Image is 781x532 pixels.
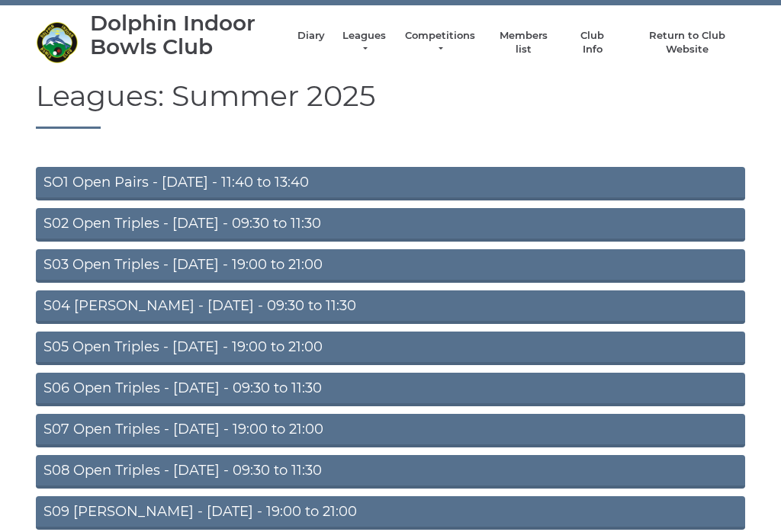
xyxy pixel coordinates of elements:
a: S03 Open Triples - [DATE] - 19:00 to 21:00 [36,249,745,283]
a: S05 Open Triples - [DATE] - 19:00 to 21:00 [36,332,745,365]
a: S02 Open Triples - [DATE] - 09:30 to 11:30 [36,208,745,242]
a: S08 Open Triples - [DATE] - 09:30 to 11:30 [36,455,745,489]
img: Dolphin Indoor Bowls Club [36,21,78,63]
h1: Leagues: Summer 2025 [36,80,745,130]
a: Members list [491,29,554,56]
a: Diary [297,29,325,43]
a: S07 Open Triples - [DATE] - 19:00 to 21:00 [36,414,745,447]
a: S04 [PERSON_NAME] - [DATE] - 09:30 to 11:30 [36,290,745,324]
a: Competitions [403,29,477,56]
div: Dolphin Indoor Bowls Club [90,11,282,59]
a: Return to Club Website [630,29,745,56]
a: SO1 Open Pairs - [DATE] - 11:40 to 13:40 [36,167,745,200]
a: Club Info [570,29,615,56]
a: S06 Open Triples - [DATE] - 09:30 to 11:30 [36,373,745,406]
a: S09 [PERSON_NAME] - [DATE] - 19:00 to 21:00 [36,496,745,530]
a: Leagues [340,29,388,56]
